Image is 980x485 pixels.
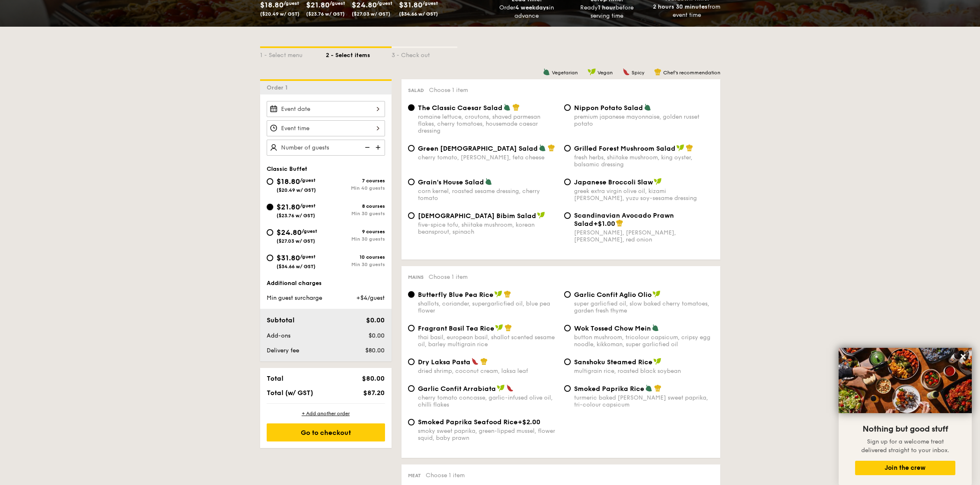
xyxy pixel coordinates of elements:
span: Choose 1 item [429,87,468,94]
span: Smoked Paprika Seafood Rice [418,418,518,426]
span: Add-ons [267,332,291,339]
img: icon-vegan.f8ff3823.svg [537,211,545,219]
img: icon-spicy.37a8142b.svg [623,68,630,76]
img: icon-chef-hat.a58ddaea.svg [616,219,623,227]
span: $0.00 [366,316,385,324]
span: Subtotal [267,316,295,324]
span: ($27.03 w/ GST) [352,11,390,17]
span: Garlic Confit Aglio Olio [574,291,652,299]
input: Fragrant Basil Tea Ricethai basil, european basil, shallot scented sesame oil, barley multigrain ... [408,325,415,331]
span: [DEMOGRAPHIC_DATA] Bibim Salad [418,212,536,220]
div: dried shrimp, coconut cream, laksa leaf [418,368,558,375]
span: Wok Tossed Chow Mein [574,324,651,332]
span: $24.80 [352,0,377,9]
span: $24.80 [277,228,302,237]
input: Garlic Confit Arrabiatacherry tomato concasse, garlic-infused olive oil, chilli flakes [408,385,415,392]
input: The Classic Caesar Saladromaine lettuce, croutons, shaved parmesan flakes, cherry tomatoes, house... [408,104,415,111]
img: icon-vegan.f8ff3823.svg [654,178,662,185]
img: icon-chef-hat.a58ddaea.svg [480,358,488,365]
input: Grilled Forest Mushroom Saladfresh herbs, shiitake mushroom, king oyster, balsamic dressing [564,145,571,152]
div: smoky sweet paprika, green-lipped mussel, flower squid, baby prawn [418,428,558,441]
strong: 2 hours 30 minutes [653,3,708,10]
span: Total [267,375,284,382]
div: turmeric baked [PERSON_NAME] sweet paprika, tri-colour capsicum [574,394,714,408]
span: $31.80 [399,0,422,9]
img: icon-vegan.f8ff3823.svg [495,324,503,331]
img: icon-vegan.f8ff3823.svg [653,358,662,365]
span: /guest [300,254,316,260]
input: Grain's House Saladcorn kernel, roasted sesame dressing, cherry tomato [408,179,415,185]
div: 8 courses [326,203,385,209]
span: Green [DEMOGRAPHIC_DATA] Salad [418,145,538,152]
input: Sanshoku Steamed Ricemultigrain rice, roasted black soybean [564,359,571,365]
img: icon-vegan.f8ff3823.svg [497,384,505,392]
div: thai basil, european basil, shallot scented sesame oil, barley multigrain rice [418,334,558,348]
span: +$2.00 [518,418,540,426]
span: Order 1 [267,84,291,91]
div: five-spice tofu, shiitake mushroom, korean beansprout, spinach [418,221,558,235]
span: Smoked Paprika Rice [574,385,644,393]
span: $0.00 [369,332,385,339]
span: $21.80 [277,202,300,211]
input: Smoked Paprika Riceturmeric baked [PERSON_NAME] sweet paprika, tri-colour capsicum [564,385,571,392]
img: icon-vegan.f8ff3823.svg [653,290,661,298]
input: $21.80/guest($23.76 w/ GST)8 coursesMin 30 guests [267,204,273,210]
span: $80.00 [365,347,385,354]
span: ($34.66 w/ GST) [277,264,316,269]
span: Nippon Potato Salad [574,104,643,112]
span: $31.80 [277,253,300,262]
span: ($20.49 w/ GST) [277,187,316,193]
img: icon-chef-hat.a58ddaea.svg [504,290,511,298]
span: /guest [284,0,299,6]
input: Dry Laksa Pastadried shrimp, coconut cream, laksa leaf [408,359,415,365]
div: cherry tomato, [PERSON_NAME], feta cheese [418,154,558,161]
img: icon-chef-hat.a58ddaea.svg [654,68,662,76]
span: /guest [330,0,345,6]
div: 7 courses [326,178,385,184]
span: Dry Laksa Pasta [418,358,470,366]
span: ($23.76 w/ GST) [306,11,345,17]
img: icon-chef-hat.a58ddaea.svg [654,384,662,392]
div: fresh herbs, shiitake mushroom, king oyster, balsamic dressing [574,154,714,168]
input: Smoked Paprika Seafood Rice+$2.00smoky sweet paprika, green-lipped mussel, flower squid, baby prawn [408,419,415,425]
div: Min 30 guests [326,211,385,216]
img: icon-vegetarian.fe4039eb.svg [543,68,550,76]
span: ($20.49 w/ GST) [260,11,300,17]
div: corn kernel, roasted sesame dressing, cherry tomato [418,188,558,202]
input: Garlic Confit Aglio Oliosuper garlicfied oil, slow baked cherry tomatoes, garden fresh thyme [564,291,571,298]
span: $87.20 [363,389,385,397]
span: Mains [408,274,424,280]
button: Join the crew [855,461,955,475]
img: icon-vegetarian.fe4039eb.svg [652,324,659,331]
div: 9 courses [326,229,385,234]
div: Ready before serving time [570,4,643,20]
span: /guest [300,203,316,209]
strong: 4 weekdays [515,4,549,11]
div: 10 courses [326,254,385,260]
input: Japanese Broccoli Slawgreek extra virgin olive oil, kizami [PERSON_NAME], yuzu soy-sesame dressing [564,179,571,185]
span: Classic Buffet [267,165,307,172]
div: Min 40 guests [326,185,385,191]
span: ($27.03 w/ GST) [277,238,315,244]
div: 2 - Select items [326,48,392,60]
span: $21.80 [306,0,330,9]
input: $31.80/guest($34.66 w/ GST)10 coursesMin 30 guests [267,255,273,261]
span: Spicy [632,70,644,76]
span: +$4/guest [356,294,385,301]
span: Grilled Forest Mushroom Salad [574,145,676,152]
div: shallots, coriander, supergarlicfied oil, blue pea flower [418,300,558,314]
div: button mushroom, tricolour capsicum, cripsy egg noodle, kikkoman, super garlicfied oil [574,334,714,348]
div: [PERSON_NAME], [PERSON_NAME], [PERSON_NAME], red onion [574,229,714,243]
img: icon-chef-hat.a58ddaea.svg [512,103,520,111]
button: Close [957,350,970,363]
span: The Classic Caesar Salad [418,104,503,112]
div: + Add another order [267,410,385,417]
input: Event time [267,120,385,136]
img: icon-vegetarian.fe4039eb.svg [485,178,492,185]
div: romaine lettuce, croutons, shaved parmesan flakes, cherry tomatoes, housemade caesar dressing [418,113,558,134]
span: $18.80 [277,177,300,186]
input: $24.80/guest($27.03 w/ GST)9 coursesMin 30 guests [267,229,273,236]
span: Vegetarian [552,70,578,76]
span: Vegan [597,70,613,76]
strong: 1 hour [598,4,616,11]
